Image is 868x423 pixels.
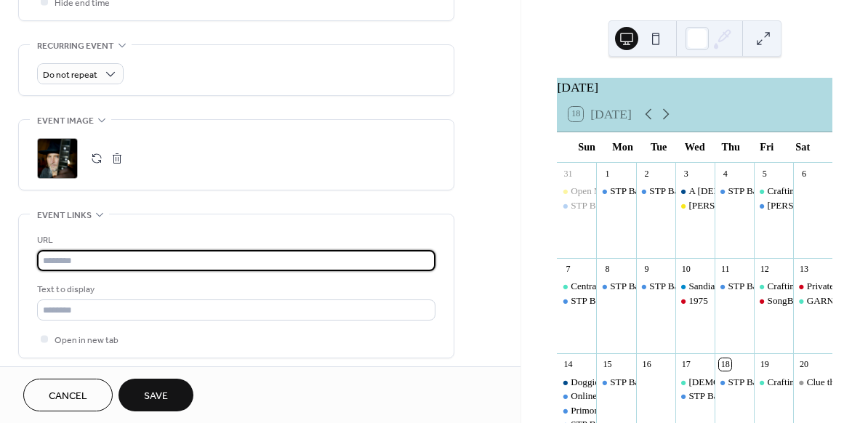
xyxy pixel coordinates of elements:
div: 11 [719,263,731,275]
div: Sandia Hearing Aid Center [675,280,715,293]
div: GARNA presents Colorado Environmental Film Fest [793,294,832,307]
div: 5 [758,167,771,180]
div: 20 [797,358,810,371]
div: 6 [797,167,810,180]
div: STP Baby with the bath water rehearsals [610,280,765,293]
span: Event image [37,113,94,129]
div: STP Baby with the bath water rehearsals [610,376,765,389]
div: STP Baby with the bath water rehearsals [688,390,844,403]
div: Text to display [37,282,433,297]
div: 7 [562,263,574,275]
div: 8 [601,263,614,275]
div: Clue the Movie [807,376,867,389]
div: Sun [568,132,605,162]
div: STP Baby with the bath water rehearsals [557,199,596,212]
button: Cancel [23,379,113,411]
div: Central Colorado Humanist [557,280,596,293]
div: [DATE] [557,78,832,97]
div: 17 [680,358,692,371]
div: STP Baby with the bath water rehearsals [715,280,754,293]
div: STP Baby with the bath water rehearsals [649,185,805,198]
div: 15 [601,358,614,371]
div: Doggie Market [571,376,629,389]
div: 18 [719,358,731,371]
div: Sandia Hearing Aid Center [688,280,792,293]
div: URL [37,233,433,248]
div: Shamanic Healing Circle with Sarah Sol [675,376,715,389]
div: 10 [680,263,692,275]
div: 1975 [675,294,715,307]
div: 1975 [688,294,707,307]
div: 3 [680,167,692,180]
div: Crafting Circle [754,376,793,389]
div: STP Baby with the bath water rehearsals [715,185,754,198]
div: A [DEMOGRAPHIC_DATA] Board Meeting [688,185,864,198]
div: Crafting Circle [754,280,793,293]
div: Matt Flinner Trio opening guest Briony Hunn [675,199,715,212]
div: SongBird Rehearsal [754,294,793,307]
div: STP Baby with the bath water rehearsals [610,185,765,198]
div: Crafting Circle [754,185,793,198]
div: STP Baby with the bath water rehearsals [675,390,715,403]
div: 14 [562,358,574,371]
div: Tue [640,132,677,162]
span: Do not repeat [43,67,97,84]
span: Save [144,389,168,404]
div: STP Baby with the bath water rehearsals [649,280,805,293]
div: SongBird Rehearsal [768,294,845,307]
span: Recurring event [37,39,114,54]
div: Mon [605,132,641,162]
div: STP Baby with the bath water rehearsals [557,294,596,307]
div: 19 [758,358,771,371]
div: Central [US_STATE] Humanist [571,280,692,293]
div: Clue the Movie [793,376,832,389]
div: 12 [758,263,771,275]
div: STP Baby with the bath water rehearsals [636,280,675,293]
div: Online Silent Auction for Campout for the cause ends [571,390,776,403]
div: 1 [601,167,614,180]
div: STP Baby with the bath water rehearsals [596,185,635,198]
div: Online Silent Auction for Campout for the cause ends [557,390,596,403]
div: Fri [749,132,785,162]
div: Crafting Circle [768,376,825,389]
button: Save [118,379,193,411]
div: A Church Board Meeting [675,185,715,198]
div: Primordial Sound Meditation with Priti Chanda Klco [557,404,596,417]
div: 31 [562,167,574,180]
div: STP Baby with the bath water rehearsals [571,294,726,307]
span: Event links [37,208,92,223]
div: 13 [797,263,810,275]
div: Crafting Circle [768,280,825,293]
div: Private rehearsal [793,280,832,293]
div: Crafting Circle [768,185,825,198]
div: Open Mic [557,185,596,198]
span: Cancel [49,389,87,404]
div: Thu [712,132,749,162]
div: Wed [677,132,713,162]
div: Doggie Market [557,376,596,389]
div: STP Baby with the bath water rehearsals [715,376,754,389]
div: STP Baby with the bath water rehearsals [596,376,635,389]
div: Open Mic [571,185,609,198]
div: 16 [640,358,653,371]
div: 9 [640,263,653,275]
span: Open in new tab [55,333,118,348]
div: ; [37,138,78,179]
div: Primordial Sound Meditation with [PERSON_NAME] [571,404,781,417]
div: Sat [784,132,821,162]
div: STP Baby with the bath water rehearsals [571,199,726,212]
div: STP Baby with the bath water rehearsals [596,280,635,293]
div: STP Baby with the bath water rehearsals [636,185,675,198]
div: Salida Moth Mixed ages auditions [754,199,793,212]
div: 2 [640,167,653,180]
div: 4 [719,167,731,180]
